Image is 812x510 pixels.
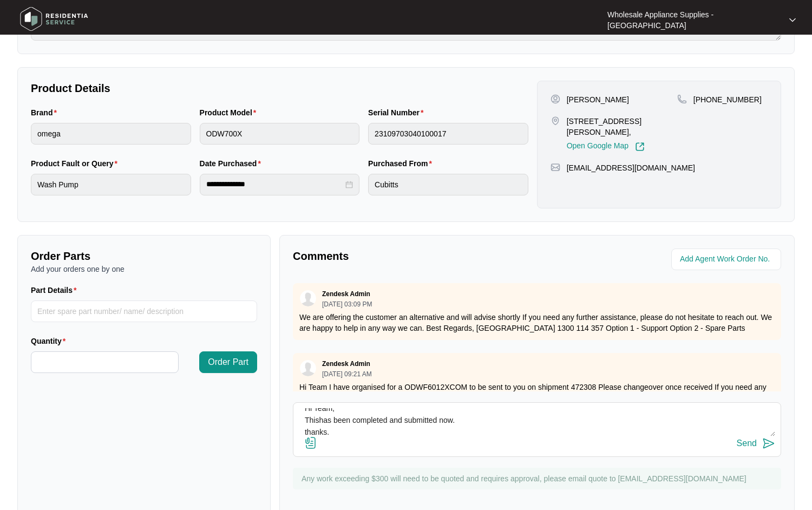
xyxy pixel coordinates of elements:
input: Add Agent Work Order No. [680,253,775,266]
p: Wholesale Appliance Supplies - [GEOGRAPHIC_DATA] [607,9,780,31]
img: Link-External [635,142,645,152]
p: Any work exceeding $300 will need to be quoted and requires approval, please email quote to [EMAI... [302,473,776,484]
img: map-pin [551,162,560,172]
label: Quantity [31,336,70,346]
input: Brand [31,123,191,145]
p: Comments [293,249,529,264]
img: user.svg [300,290,316,306]
p: [PHONE_NUMBER] [693,94,762,105]
input: Product Model [200,123,360,145]
img: map-pin [677,94,687,104]
span: Order Part [208,356,248,369]
a: Open Google Map [567,142,645,152]
input: Quantity [31,352,178,372]
input: Part Details [31,300,257,322]
p: We are offering the customer an alternative and will advise shortly If you need any further assis... [299,312,775,334]
p: Add your orders one by one [31,264,257,274]
textarea: Hi Team, Thishas been completed and submitted now. thanks. [299,408,775,436]
img: map-pin [551,116,560,126]
label: Purchased From [368,158,436,169]
label: Date Purchased [200,158,265,169]
button: Order Part [199,351,257,373]
img: send-icon.svg [762,437,775,450]
img: residentia service logo [16,3,92,35]
label: Part Details [31,285,81,296]
button: Send [737,436,775,451]
input: Purchased From [368,174,528,195]
p: Hi Team I have organised for a ODWF6012XCOM to be sent to you on shipment 472308 Please changeove... [299,382,775,414]
p: Product Details [31,81,528,96]
img: user-pin [551,94,560,104]
p: [DATE] 03:09 PM [322,301,372,308]
p: [EMAIL_ADDRESS][DOMAIN_NAME] [567,162,695,173]
div: Send [737,439,757,448]
p: Zendesk Admin [322,359,370,368]
p: Order Parts [31,249,257,264]
input: Date Purchased [206,179,344,190]
label: Brand [31,107,61,118]
label: Serial Number [368,107,428,118]
label: Product Model [200,107,261,118]
input: Serial Number [368,123,528,145]
p: Zendesk Admin [322,290,370,298]
label: Product Fault or Query [31,158,122,169]
img: dropdown arrow [789,17,796,23]
p: [STREET_ADDRESS][PERSON_NAME], [567,116,677,138]
p: [PERSON_NAME] [567,94,629,105]
img: user.svg [300,360,316,376]
input: Product Fault or Query [31,174,191,195]
img: file-attachment-doc.svg [304,436,317,449]
p: [DATE] 09:21 AM [322,371,372,377]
